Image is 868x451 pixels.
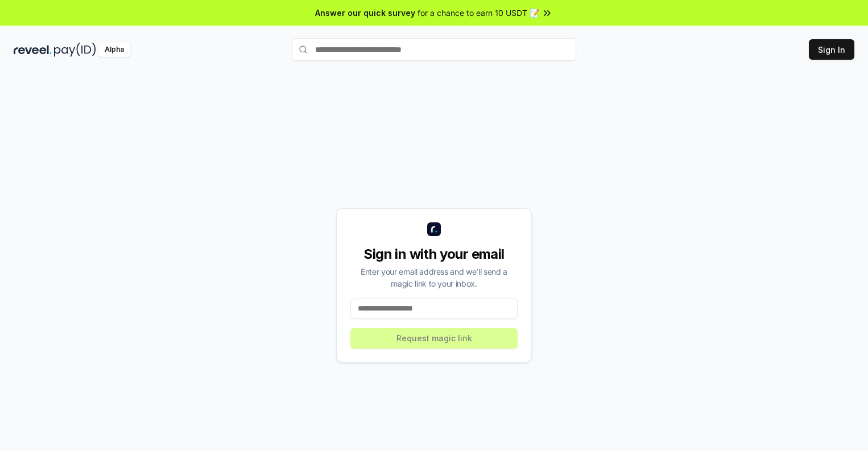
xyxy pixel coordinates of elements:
[315,7,415,19] span: Answer our quick survey
[809,39,854,60] button: Sign In
[98,43,130,57] div: Alpha
[350,245,518,263] div: Sign in with your email
[14,43,52,57] img: reveel_dark
[418,7,539,19] span: for a chance to earn 10 USDT 📝
[427,222,441,236] img: logo_small
[350,266,518,289] div: Enter your email address and we’ll send a magic link to your inbox.
[54,43,96,57] img: pay_id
